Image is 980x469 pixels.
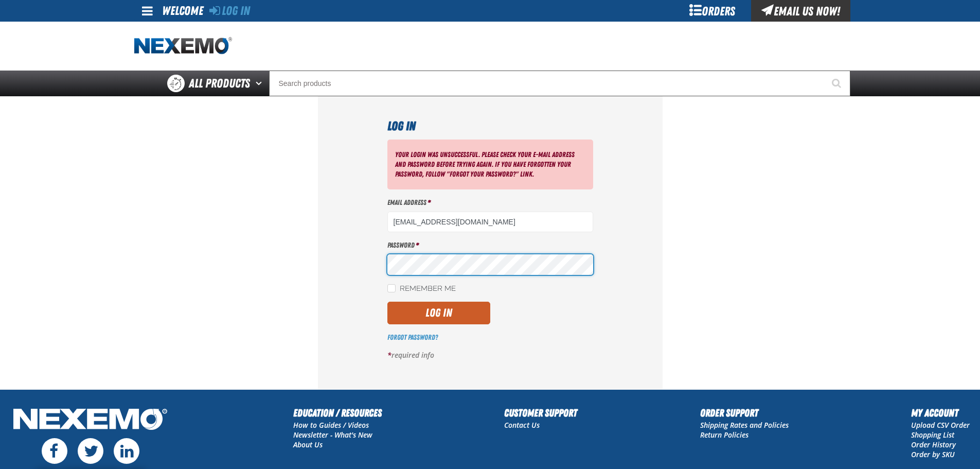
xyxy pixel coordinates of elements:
a: How to Guides / Videos [293,420,369,430]
input: Search [269,71,850,96]
a: Contact Us [504,420,540,430]
p: required info [387,351,593,360]
h2: Order Support [700,405,789,421]
a: About Us [293,440,323,449]
h2: My Account [911,405,970,421]
a: Order History [911,440,956,449]
h1: Log In [387,117,593,135]
label: Remember Me [387,284,456,294]
h2: Customer Support [504,405,577,421]
span: All Products [189,74,250,93]
a: Home [134,37,232,55]
a: Forgot Password? [387,333,438,341]
a: Shipping Rates and Policies [700,420,789,430]
label: Email Address [387,198,593,207]
a: Newsletter - What's New [293,430,372,440]
a: Shopping List [911,430,954,440]
button: Start Searching [825,71,850,96]
a: Order by SKU [911,449,955,459]
a: Log In [209,4,250,18]
a: Return Policies [700,430,749,440]
label: Password [387,240,593,250]
div: Your login was unsuccessful. Please check your e-mail address and password before trying again. I... [387,140,593,189]
input: Remember Me [387,284,396,292]
button: Log In [387,302,490,324]
h2: Education / Resources [293,405,382,421]
a: Upload CSV Order [911,420,970,430]
img: Nexemo Logo [10,405,170,436]
button: Open All Products pages [252,71,269,96]
img: Nexemo logo [134,37,232,55]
